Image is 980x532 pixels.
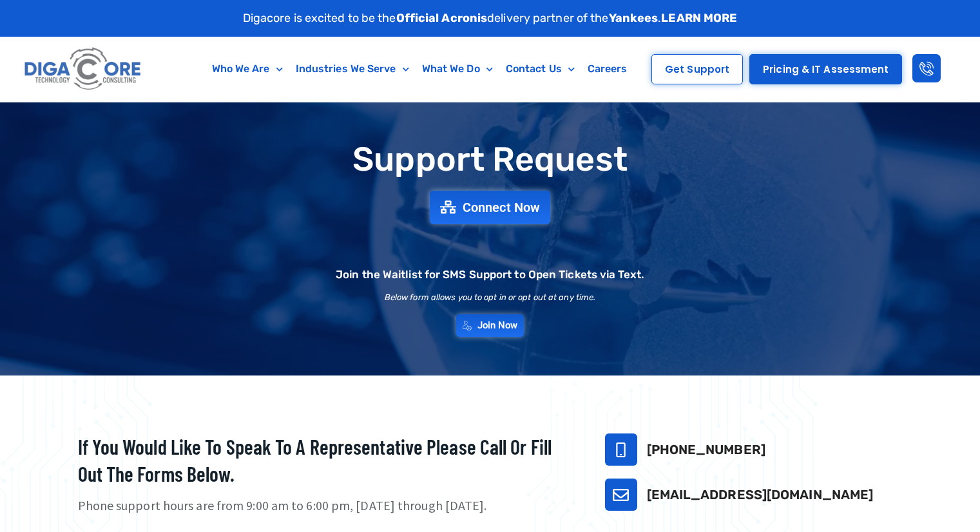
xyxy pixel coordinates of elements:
[430,191,550,224] a: Connect Now
[499,54,581,84] a: Contact Us
[197,54,642,84] nav: Menu
[78,497,573,515] p: Phone support hours are from 9:00 am to 6:00 pm, [DATE] through [DATE].
[21,43,145,95] img: Digacore logo 1
[665,64,729,74] span: Get Support
[661,11,737,25] a: LEARN MORE
[456,314,524,337] a: Join Now
[647,442,765,457] a: [PHONE_NUMBER]
[385,293,596,301] h2: Below form allows you to opt in or opt out at any time.
[609,11,658,25] strong: Yankees
[581,54,634,84] a: Careers
[647,487,874,502] a: [EMAIL_ADDRESS][DOMAIN_NAME]
[243,10,738,27] p: Digacore is excited to be the delivery partner of the .
[396,11,488,25] strong: Official Acronis
[336,269,644,280] h2: Join the Waitlist for SMS Support to Open Tickets via Text.
[749,54,902,84] a: Pricing & IT Assessment
[78,433,573,487] h2: If you would like to speak to a representative please call or fill out the forms below.
[651,54,743,84] a: Get Support
[46,141,935,178] h1: Support Request
[477,321,518,330] span: Join Now
[206,54,289,84] a: Who We Are
[289,54,416,84] a: Industries We Serve
[605,433,637,466] a: 732-646-5725
[605,479,637,511] a: support@digacore.com
[463,201,540,214] span: Connect Now
[763,64,889,74] span: Pricing & IT Assessment
[416,54,499,84] a: What We Do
